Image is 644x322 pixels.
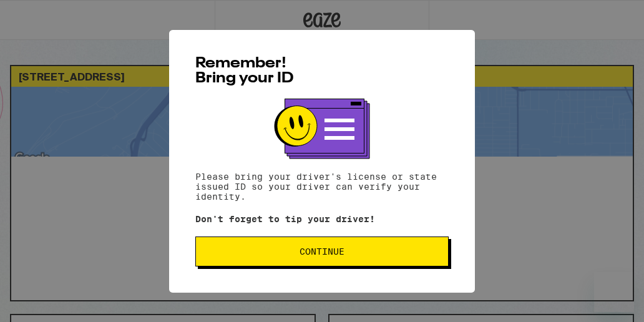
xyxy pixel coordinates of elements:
[594,272,634,312] iframe: Button to launch messaging window
[195,56,294,86] span: Remember! Bring your ID
[195,172,449,202] p: Please bring your driver's license or state issued ID so your driver can verify your identity.
[195,214,449,224] p: Don't forget to tip your driver!
[195,237,449,266] button: Continue
[300,247,344,256] span: Continue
